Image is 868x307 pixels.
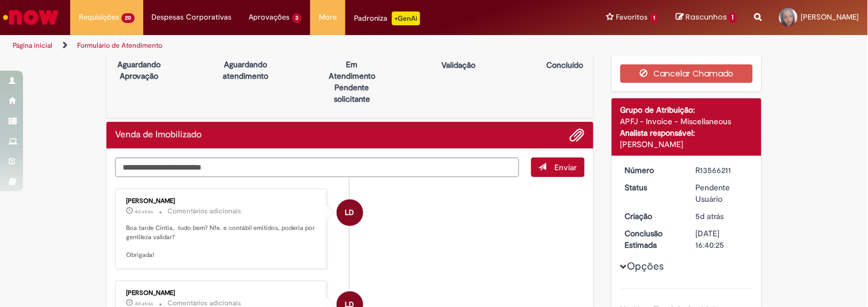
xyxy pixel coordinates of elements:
div: Padroniza [354,11,420,25]
div: APFJ - Invoice - Miscellaneous [620,116,753,127]
span: 20 [121,13,135,23]
a: Rascunhos [676,12,737,23]
p: Aguardando Aprovação [111,59,167,82]
span: More [319,11,337,23]
div: Larissa Davide [337,199,363,226]
span: Favoritos [616,11,648,23]
button: Cancelar Chamado [620,64,753,83]
p: Boa tarde Cintia, tudo bem? Nfe. e contábil emitidos, poderia por gentileza validar? Obrigada! [126,224,318,260]
dt: Status [616,182,687,193]
span: Despesas Corporativas [152,11,232,23]
time: 25/09/2025 11:40:22 [695,211,724,221]
span: 1 [729,13,737,23]
div: 25/09/2025 11:40:22 [695,210,749,222]
span: Aprovações [249,11,290,23]
time: 25/09/2025 17:21:19 [135,208,153,215]
span: 5d atrás [695,211,724,221]
h2: Venda de Imobilizado Histórico de tíquete [115,130,201,140]
dt: Número [616,164,687,176]
span: Enviar [555,162,577,172]
textarea: Digite sua mensagem aqui... [115,158,519,177]
p: +GenAi [392,11,420,25]
p: Concluído [547,59,584,71]
span: [PERSON_NAME] [801,12,859,22]
div: [PERSON_NAME] [126,290,318,297]
p: Em Atendimento [324,59,380,82]
div: Grupo de Atribuição: [620,104,753,116]
p: Aguardando atendimento [218,59,273,82]
div: [DATE] 16:40:25 [695,228,749,251]
small: Comentários adicionais [167,206,241,216]
span: Rascunhos [686,11,727,22]
p: Pendente solicitante [324,82,380,105]
a: Formulário de Atendimento [77,41,162,50]
div: [PERSON_NAME] [620,139,753,150]
div: [PERSON_NAME] [126,198,318,205]
ul: Trilhas de página [9,35,570,56]
button: Enviar [531,158,585,177]
dt: Conclusão Estimada [616,228,687,251]
dt: Criação [616,210,687,222]
span: 1 [650,13,659,23]
div: Pendente Usuário [695,182,749,205]
span: Requisições [79,11,119,23]
a: Página inicial [13,41,52,50]
button: Adicionar anexos [570,128,585,143]
span: 4d atrás [135,208,153,215]
div: Analista responsável: [620,127,753,139]
img: ServiceNow [1,6,60,29]
span: LD [345,199,355,227]
div: R13566211 [695,164,749,176]
span: 4d atrás [135,300,153,307]
time: 25/09/2025 16:51:02 [135,300,153,307]
span: 3 [292,13,302,23]
p: Validação [441,59,475,71]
